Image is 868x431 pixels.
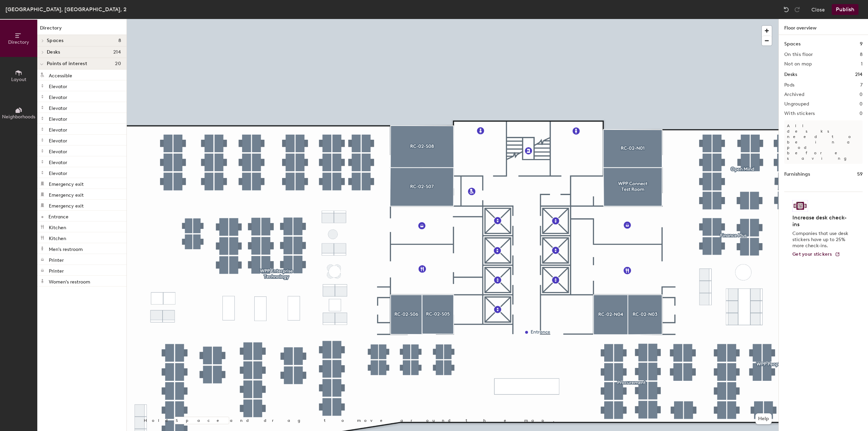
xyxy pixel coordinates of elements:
p: Emergency exit [49,201,84,209]
h2: 1 [861,61,863,67]
p: All desks need to be in a pod before saving [784,120,863,164]
p: Kitchen [49,223,66,231]
h2: Ungrouped [784,101,809,107]
h2: Not on map [784,61,812,67]
p: Elevator [49,82,67,90]
p: Elevator [49,125,67,133]
h2: 8 [860,52,863,57]
span: Get your stickers [792,251,832,257]
span: Directory [8,39,29,45]
span: 20 [115,61,121,66]
p: Elevator [49,103,67,111]
a: Get your stickers [792,252,840,257]
span: 214 [113,50,121,55]
h2: 0 [860,111,863,116]
h1: Directory [37,24,126,35]
p: Entrance [48,212,68,220]
span: Desks [47,50,60,55]
p: Printer [49,266,64,274]
p: Emergency exit [49,179,84,187]
p: Elevator [49,93,67,100]
p: Elevator [49,136,67,144]
span: Neighborhoods [2,114,35,120]
h2: 0 [860,101,863,107]
div: [GEOGRAPHIC_DATA], [GEOGRAPHIC_DATA], 2 [5,5,126,14]
h1: 214 [855,71,863,78]
p: Companies that use desk stickers have up to 25% more check-ins. [792,231,850,249]
button: Help [755,413,772,424]
p: Men's restroom [49,244,83,252]
p: Accessible [49,71,72,79]
h1: 9 [860,40,863,48]
img: Redo [794,6,801,13]
h2: With stickers [784,111,815,116]
p: Printer [49,255,64,263]
p: Elevator [49,114,67,122]
button: Close [811,4,825,15]
h2: On this floor [784,52,813,57]
span: Layout [11,77,26,82]
h2: Archived [784,92,804,97]
h1: Floor overview [779,19,868,35]
p: Elevator [49,158,67,165]
p: Elevator [49,169,67,176]
p: Kitchen [49,234,66,241]
img: Undo [783,6,790,13]
h1: Furnishings [784,171,810,178]
h1: 59 [857,171,863,178]
h4: Increase desk check-ins [792,214,850,228]
p: Elevator [49,147,67,155]
img: Sticker logo [792,200,808,212]
h2: Pods [784,82,794,88]
h2: 7 [860,82,863,88]
p: Women's restroom [49,277,90,285]
span: 8 [118,38,121,43]
span: Points of interest [47,61,87,66]
p: Emergency exit [49,190,84,198]
h1: Desks [784,71,797,78]
h1: Spaces [784,40,801,48]
h2: 0 [860,92,863,97]
span: Spaces [47,38,64,43]
button: Publish [832,4,859,15]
